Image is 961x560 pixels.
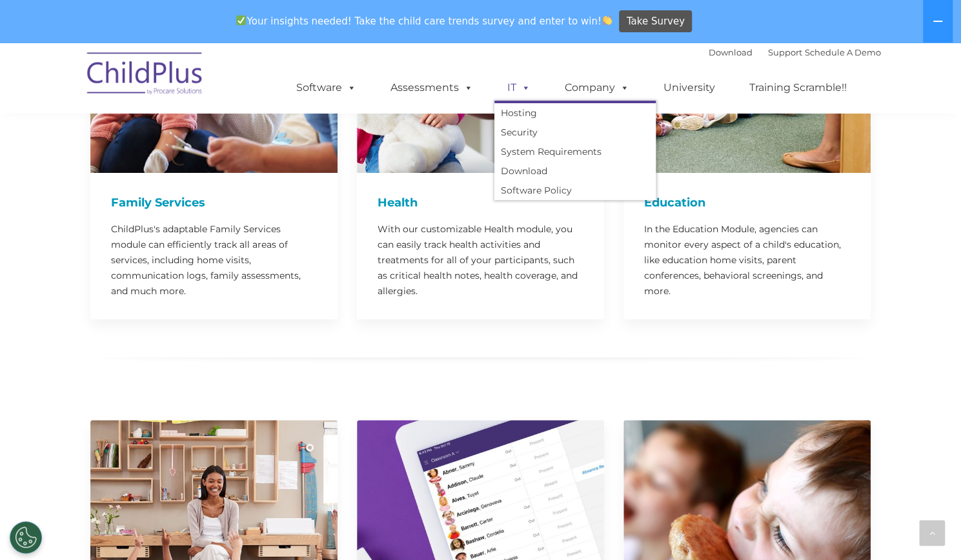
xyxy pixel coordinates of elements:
[644,221,850,299] p: In the Education Module, agencies can monitor every aspect of a child's education, like education...
[602,15,612,25] img: 👏
[709,47,753,57] a: Download
[81,43,210,108] img: ChildPlus by Procare Solutions
[805,47,881,57] a: Schedule A Demo
[378,221,583,299] p: With our customizable Health module, you can easily track health activities and treatments for al...
[236,15,246,25] img: ✅
[111,221,317,299] p: ChildPlus's adaptable Family Services module can efficiently track all areas of services, includi...
[378,194,583,212] h4: Health
[651,75,728,101] a: University
[494,161,656,181] a: Download
[494,142,656,161] a: System Requirements
[494,103,656,123] a: Hosting
[494,123,656,142] a: Security
[494,75,543,101] a: IT
[627,10,685,33] span: Take Survey
[10,521,42,554] button: Cookies Settings
[231,8,618,34] span: Your insights needed! Take the child care trends survey and enter to win!
[768,47,802,57] a: Support
[283,75,369,101] a: Software
[378,75,486,101] a: Assessments
[709,47,881,57] font: |
[552,75,642,101] a: Company
[619,10,692,33] a: Take Survey
[644,194,850,212] h4: Education
[494,181,656,200] a: Software Policy
[111,194,317,212] h4: Family Services
[736,75,860,101] a: Training Scramble!!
